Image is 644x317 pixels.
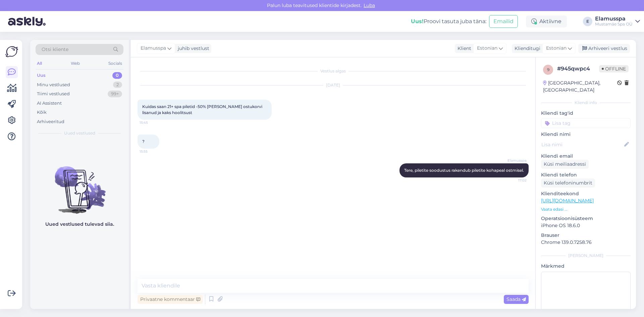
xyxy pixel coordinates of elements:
[112,72,122,79] div: 0
[108,91,122,97] div: 99+
[501,178,527,183] span: 17:02
[138,295,203,304] div: Privaatne kommentaar
[546,45,567,52] span: Estonian
[541,131,631,138] p: Kliendi nimi
[138,68,529,74] div: Vestlus algas
[541,206,631,212] p: Vaata edasi ...
[541,222,631,229] p: iPhone OS 18.6.0
[595,21,633,27] div: Mustamäe Spa OÜ
[113,82,122,88] div: 2
[411,18,424,24] b: Uus!
[541,178,595,188] div: Küsi telefoninumbrit
[526,15,567,28] div: Aktiivne
[578,44,630,53] div: Arhiveeri vestlus
[455,45,471,52] div: Klient
[541,110,631,117] p: Kliendi tag'id
[543,80,617,94] div: [GEOGRAPHIC_DATA], [GEOGRAPHIC_DATA]
[411,17,486,25] div: Proovi tasuta juba täna:
[175,45,209,52] div: juhib vestlust
[583,17,592,26] div: E
[541,215,631,222] p: Operatsioonisüsteem
[557,65,599,73] div: # 945qwpc4
[541,153,631,160] p: Kliendi email
[142,104,263,115] span: Kuidas saan 21+ spa piletid -50% [PERSON_NAME] ostukorvi lisanud ja kaks hoolitsust
[140,120,165,125] span: 15:45
[541,232,631,239] p: Brauser
[107,59,123,68] div: Socials
[541,141,623,148] input: Lisa nimi
[541,190,631,197] p: Klienditeekond
[37,109,47,116] div: Kõik
[362,2,377,8] span: Luba
[404,168,524,173] span: Tere, piletite soodustus rakendub piletite kohapeal ostmisel.
[541,100,631,106] div: Kliendi info
[30,154,129,215] img: No chats
[512,45,540,52] div: Klienditugi
[37,82,70,88] div: Minu vestlused
[541,198,594,204] a: [URL][DOMAIN_NAME]
[138,82,529,88] div: [DATE]
[37,91,70,97] div: Tiimi vestlused
[64,130,95,136] span: Uued vestlused
[595,16,633,21] div: Elamusspa
[599,65,629,72] span: Offline
[547,67,549,72] span: 9
[541,118,631,128] input: Lisa tag
[541,263,631,270] p: Märkmed
[595,16,640,27] a: ElamusspaMustamäe Spa OÜ
[477,45,497,52] span: Estonian
[5,45,18,58] img: Askly Logo
[37,100,62,107] div: AI Assistent
[489,15,518,28] button: Emailid
[541,171,631,178] p: Kliendi telefon
[141,45,166,52] span: Elamusspa
[45,221,114,228] p: Uued vestlused tulevad siia.
[501,158,527,163] span: Elamusspa
[37,72,46,79] div: Uus
[506,296,526,302] span: Saada
[541,239,631,246] p: Chrome 139.0.7258.76
[541,160,589,169] div: Küsi meiliaadressi
[140,149,165,154] span: 15:55
[142,139,145,144] span: ?
[541,253,631,259] div: [PERSON_NAME]
[36,59,43,68] div: All
[69,59,81,68] div: Web
[42,46,68,53] span: Otsi kliente
[37,118,64,125] div: Arhiveeritud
